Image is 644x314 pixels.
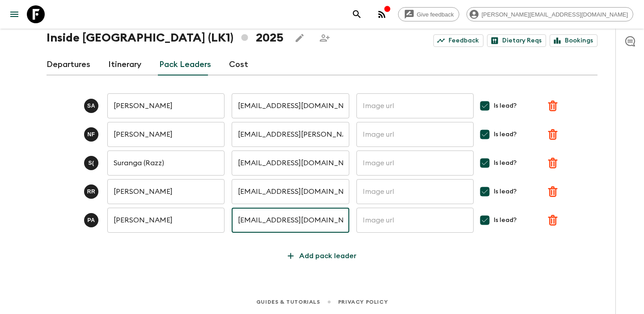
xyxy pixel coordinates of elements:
div: [PERSON_NAME][EMAIL_ADDRESS][DOMAIN_NAME] [466,7,633,21]
a: Guides & Tutorials [256,297,320,307]
p: S ( [88,159,94,167]
input: Pack leader's email address [232,179,349,204]
p: Add pack leader [299,251,356,261]
a: Bookings [550,34,597,47]
input: Pack leader's full name [107,151,225,176]
span: Share this itinerary [316,29,334,47]
p: R R [87,188,96,195]
input: Pack leader's email address [232,93,349,118]
span: Is lead? [494,159,517,167]
a: Feedback [433,34,483,47]
a: Dietary Reqs [487,34,546,47]
a: Pack Leaders [159,54,211,75]
input: Image url [356,179,474,204]
a: Privacy Policy [338,297,388,307]
input: Pack leader's full name [107,179,225,204]
input: Pack leader's email address [232,208,349,233]
p: S A [87,102,95,109]
input: Pack leader's email address [232,151,349,176]
input: Pack leader's email address [232,122,349,147]
a: Itinerary [108,54,141,75]
input: Image url [356,208,474,233]
a: Departures [47,54,90,75]
a: Cost [229,54,248,75]
p: N F [87,131,95,138]
button: menu [5,5,23,23]
input: Image url [356,151,474,176]
span: [PERSON_NAME][EMAIL_ADDRESS][DOMAIN_NAME] [477,11,633,18]
input: Pack leader's full name [107,208,225,233]
input: Image url [356,93,474,118]
span: Is lead? [494,216,517,225]
input: Image url [356,122,474,147]
h1: Inside [GEOGRAPHIC_DATA] (LK1) 2025 [47,29,284,47]
span: Is lead? [494,130,517,139]
a: Give feedback [398,7,459,21]
button: Edit this itinerary [291,29,309,47]
span: Is lead? [494,101,517,110]
span: Is lead? [494,187,517,196]
input: Pack leader's full name [107,93,225,118]
button: Add pack leader [280,247,364,265]
button: search adventures [348,5,366,23]
span: Give feedback [412,11,459,18]
p: P A [88,217,95,224]
input: Pack leader's full name [107,122,225,147]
